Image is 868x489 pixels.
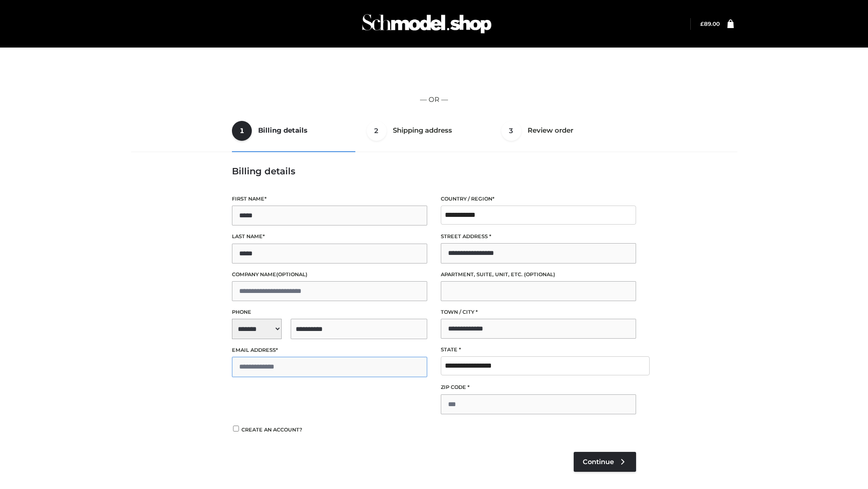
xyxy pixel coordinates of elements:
h3: Billing details [232,166,636,177]
span: Create an account? [241,427,302,433]
bdi: 89.00 [700,20,720,27]
label: Phone [232,308,427,316]
input: Create an account? [232,426,240,431]
label: Company name [232,270,427,279]
label: Last name [232,232,427,241]
span: (optional) [276,271,307,278]
span: Continue [583,458,614,466]
label: First name [232,195,427,203]
label: Apartment, suite, unit, etc. [441,270,636,279]
span: (optional) [524,271,555,278]
iframe: Secure express checkout frame [132,60,736,85]
p: — OR — [134,94,734,105]
a: £89.00 [700,20,720,27]
span: £ [700,20,704,27]
label: Country / Region [441,195,636,203]
label: Email address [232,346,427,355]
a: Continue [574,452,636,472]
label: Town / City [441,308,636,316]
label: Street address [441,232,636,241]
label: ZIP Code [441,383,636,392]
label: State [441,345,636,354]
img: Schmodel Admin 964 [359,6,495,42]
